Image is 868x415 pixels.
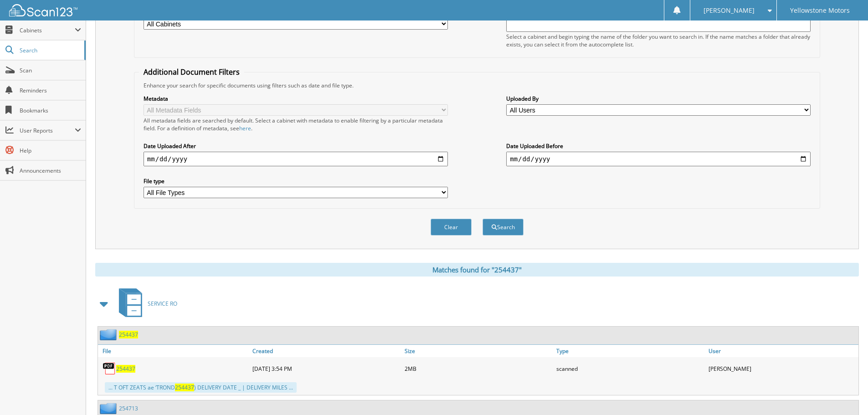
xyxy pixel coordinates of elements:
[20,147,81,154] span: Help
[506,152,811,166] input: end
[554,345,706,357] a: Type
[100,403,119,414] img: folder2.png
[98,345,250,357] a: File
[704,8,755,13] span: [PERSON_NAME]
[706,359,858,378] div: [PERSON_NAME]
[20,107,81,114] span: Bookmarks
[239,124,251,132] a: here
[119,405,138,412] a: 254713
[20,67,81,74] span: Scan
[116,365,135,373] a: 254437
[95,263,859,277] div: Matches found for "254437"
[250,359,402,378] div: [DATE] 3:54 PM
[431,219,472,236] button: Clear
[20,46,80,54] span: Search
[100,329,119,340] img: folder2.png
[144,142,448,150] label: Date Uploaded After
[20,127,75,134] span: User Reports
[105,382,297,393] div: ... T OFT ZEATS ae ‘TROND ) DELIVERY DATE _ | DELIVERY MILES ...
[148,300,177,307] span: SERVICE RO
[9,4,77,16] img: scan123-logo-white.svg
[822,371,868,415] iframe: Chat Widget
[250,345,402,357] a: Created
[144,95,448,102] label: Metadata
[402,359,555,378] div: 2MB
[506,33,811,48] div: Select a cabinet and begin typing the name of the folder you want to search in. If the name match...
[506,142,811,150] label: Date Uploaded Before
[554,359,706,378] div: scanned
[103,362,116,375] img: PDF.png
[175,384,194,391] span: 254437
[139,82,815,89] div: Enhance your search for specific documents using filters such as date and file type.
[113,286,177,322] a: SERVICE RO
[20,87,81,94] span: Reminders
[144,177,448,185] label: File type
[790,8,850,13] span: Yellowstone Motors
[402,345,555,357] a: Size
[119,331,138,338] a: 254437
[144,117,448,132] div: All metadata fields are searched by default. Select a cabinet with metadata to enable filtering b...
[139,67,244,77] legend: Additional Document Filters
[20,26,75,34] span: Cabinets
[706,345,858,357] a: User
[20,167,81,174] span: Announcements
[144,152,448,166] input: start
[506,95,811,102] label: Uploaded By
[483,219,524,236] button: Search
